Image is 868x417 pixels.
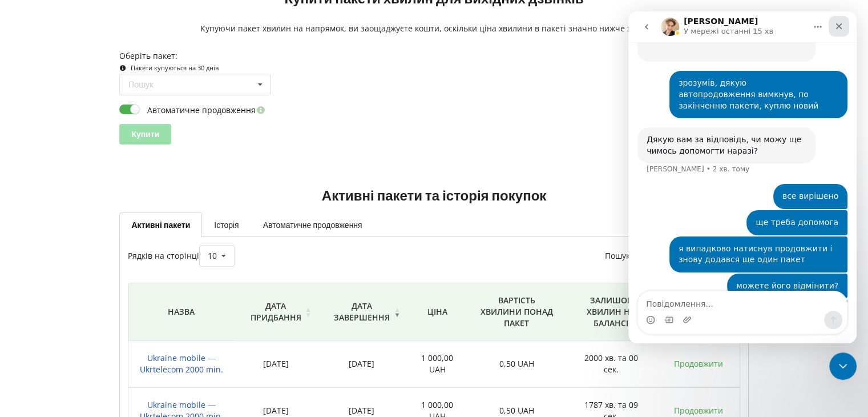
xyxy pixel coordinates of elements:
a: Продовжити [673,358,722,369]
form: Оберіть пакет: [119,50,748,144]
iframe: Intercom live chat [829,352,857,380]
label: Автоматичне продовження [119,103,267,115]
td: [DATE] [317,341,406,387]
a: Автоматичне продовження [251,212,374,236]
small: Пакети купуються на 30 днів [131,63,219,72]
td: [DATE] [234,341,317,387]
p: Купуючи пакет хвилин на напрямок, ви заощаджуєте кошти, оскільки ціна хвилини в пакеті значно ниж... [119,23,748,34]
th: Ціна [406,283,469,341]
a: Історія [202,212,251,236]
td: 0,50 UAH [469,341,565,387]
iframe: Intercom live chat [628,11,857,343]
label: Рядків на сторінці [128,250,234,261]
h2: Активні пакети та історія покупок [119,187,748,205]
div: 10 [208,252,217,260]
span: Ukraine mobile — Ukrtelecom 2000 min. [140,352,223,375]
th: Залишок хвилин на балансі [565,283,657,341]
div: Пошук [128,81,154,89]
th: Дата придбання: activate to sort column ascending [234,283,317,341]
td: 2000 хв. та 00 сек. [565,341,657,387]
td: 1 000,00 UAH [406,341,469,387]
i: Увімкніть цю опцію, щоб автоматично продовжувати дію пакету в день її завершення. Кошти на продов... [256,106,265,114]
label: Пошук [605,250,740,261]
th: Дата завершення: activate to sort column ascending [317,283,406,341]
th: Вартість хвилини понад пакет [469,283,565,341]
a: Активні пакети [119,212,202,237]
th: Назва [128,283,234,341]
a: Продовжити [673,405,722,416]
